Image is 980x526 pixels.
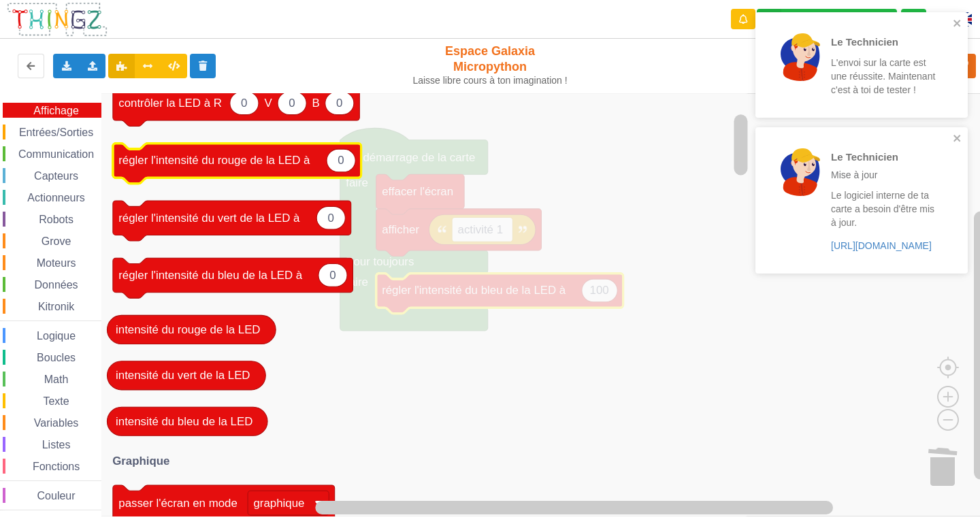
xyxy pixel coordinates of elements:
div: Espace Galaxia Micropython [407,44,574,86]
text: contrôler la LED à R [118,97,222,110]
text: 0 [241,97,247,110]
text: régler l'intensité du bleu de la LED à [118,269,303,282]
text: Graphique [112,455,169,468]
text: intensité du vert de la LED [116,369,250,382]
p: L'envoi sur la carte est une réussite. Maintenant c'est à toi de tester ! [831,56,937,97]
span: Données [33,279,80,291]
span: Entrées/Sorties [17,127,95,138]
text: 0 [336,97,342,110]
text: régler l'intensité du rouge de la LED à [118,154,310,167]
text: V [264,97,272,110]
span: Affichage [31,105,80,116]
span: Boucles [35,352,78,363]
a: [URL][DOMAIN_NAME] [831,240,932,251]
button: close [953,133,962,146]
span: Kitronik [36,301,76,312]
span: Grove [39,235,73,247]
img: thingz_logo.png [6,1,108,37]
span: Communication [16,148,96,160]
text: B [312,97,320,110]
p: Le logiciel interne de ta carte a besoin d'être mis à jour. [831,188,937,229]
span: Variables [32,417,81,429]
span: Moteurs [35,257,78,269]
text: 0 [328,212,334,225]
text: 0 [289,97,295,110]
span: Capteurs [32,170,80,182]
span: Listes [40,439,73,450]
span: Couleur [35,490,78,502]
text: intensité du bleu de la LED [116,415,252,428]
div: Ta base fonctionne bien ! [757,9,897,30]
span: Actionneurs [25,192,87,203]
text: passer l'écran en mode [118,497,238,510]
button: close [953,18,962,31]
text: intensité du rouge de la LED [116,323,261,336]
span: Math [42,374,71,385]
div: Laisse libre cours à ton imagination ! [407,75,574,86]
text: 0 [329,269,336,282]
text: 0 [338,154,344,167]
span: Fonctions [31,461,82,472]
text: régler l'intensité du vert de la LED à [118,212,300,225]
text: graphique [254,497,305,510]
p: Le Technicien [831,35,937,49]
span: Robots [37,214,76,225]
p: Mise à jour [831,168,937,182]
span: Texte [41,395,71,407]
p: Le Technicien [831,150,937,164]
span: Logique [35,330,78,342]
